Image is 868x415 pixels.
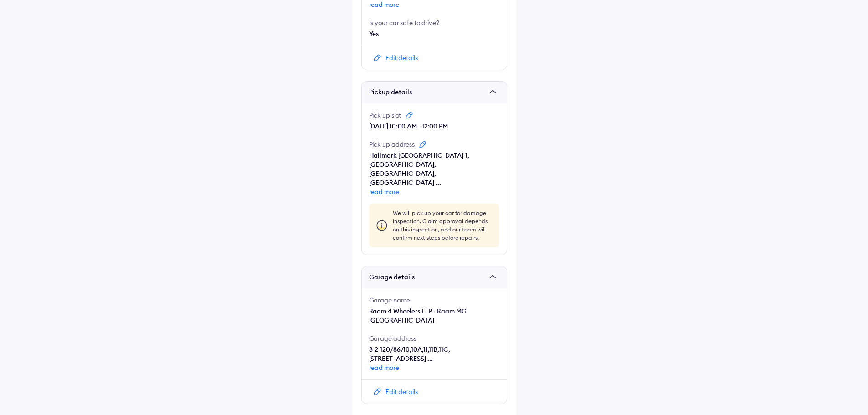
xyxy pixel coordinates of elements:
span: Pickup details [369,88,486,97]
div: Is your car safe to drive? [369,18,499,27]
span: Hallmark [GEOGRAPHIC_DATA]-1, [GEOGRAPHIC_DATA], [GEOGRAPHIC_DATA], [GEOGRAPHIC_DATA] ... [369,151,499,196]
div: Raam 4 Wheelers LLP - Raam MG [GEOGRAPHIC_DATA] [369,307,499,325]
div: Garage address [369,334,499,343]
div: [DATE] 10:00 AM - 12:00 PM [369,122,499,131]
div: Pick up address [369,140,415,149]
span: Garage details [369,273,486,282]
span: read more [369,187,499,196]
div: Edit details [385,53,418,62]
div: Edit details [385,387,418,396]
img: info_icon_slot [375,218,389,233]
div: Garage name [369,296,499,305]
div: We will pick up your car for damage inspection. Claim approval depends on this inspection, and ou... [393,209,494,242]
div: Pick up slot [369,111,401,120]
span: read more [369,363,499,372]
div: Yes [369,29,499,38]
span: 8-2-120/86/10,10A,11,11B,11C,[STREET_ADDRESS] ... [369,345,499,372]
